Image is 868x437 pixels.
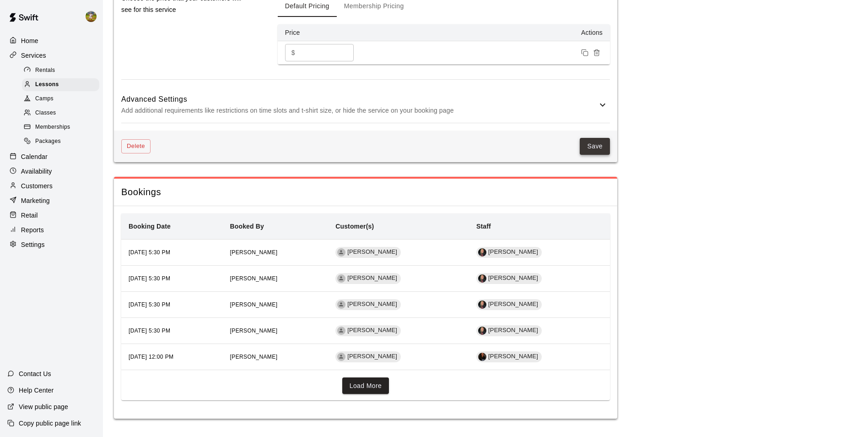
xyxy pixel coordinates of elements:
[19,402,68,411] p: View public page
[335,223,374,230] b: Customer(s)
[476,273,542,284] div: Christine Kulick[PERSON_NAME]
[121,186,610,198] span: Bookings
[478,353,486,361] img: Kylie Hernandez
[84,7,103,26] div: Jhonny Montoya
[7,164,96,178] a: Availability
[478,274,486,283] img: Christine Kulick
[344,274,401,283] span: [PERSON_NAME]
[35,80,59,89] span: Lessons
[35,94,54,104] span: Camps
[35,137,61,146] span: Packages
[7,150,96,164] a: Calendar
[335,247,401,258] div: [PERSON_NAME]
[129,223,171,230] b: Booking Date
[230,354,278,360] span: [PERSON_NAME]
[22,135,99,148] div: Packages
[485,300,542,309] span: [PERSON_NAME]
[7,208,96,222] a: Retail
[230,249,278,256] span: [PERSON_NAME]
[476,247,542,258] div: Christine Kulick[PERSON_NAME]
[344,300,401,309] span: [PERSON_NAME]
[591,47,603,59] button: Remove price
[35,123,70,132] span: Memberships
[7,49,96,62] a: Services
[337,248,345,257] div: Mady Price
[22,93,99,105] div: Camps
[230,275,278,282] span: [PERSON_NAME]
[337,300,345,309] div: Mady Price
[121,139,151,153] button: Delete
[21,196,50,205] p: Marketing
[121,93,597,105] h6: Advanced Settings
[86,11,97,22] img: Jhonny Montoya
[22,106,103,120] a: Classes
[7,179,96,193] div: Customers
[7,34,96,48] a: Home
[22,120,103,135] a: Memberships
[7,223,96,237] a: Reports
[230,301,278,308] span: [PERSON_NAME]
[478,248,486,257] img: Christine Kulick
[478,327,486,335] img: Christine Kulick
[335,273,401,284] div: [PERSON_NAME]
[344,326,401,335] span: [PERSON_NAME]
[21,225,44,235] p: Reports
[337,353,345,361] div: Iselle Galaviz
[21,167,52,176] p: Availability
[35,66,55,75] span: Rentals
[337,274,345,283] div: Mady Price
[22,92,103,106] a: Camps
[485,352,542,361] span: [PERSON_NAME]
[335,325,401,336] div: [PERSON_NAME]
[129,249,170,256] span: [DATE] 5:30 PM
[129,275,170,282] span: [DATE] 5:30 PM
[22,107,99,120] div: Classes
[478,300,486,309] img: Christine Kulick
[7,238,96,251] div: Settings
[369,24,610,41] th: Actions
[337,327,345,335] div: Mady Price
[22,64,99,77] div: Rentals
[344,248,401,257] span: [PERSON_NAME]
[335,351,401,362] div: [PERSON_NAME]
[21,51,46,60] p: Services
[344,352,401,361] span: [PERSON_NAME]
[579,47,591,59] button: Duplicate price
[230,223,264,230] b: Booked By
[22,63,103,77] a: Rentals
[342,377,389,394] button: Load More
[476,223,491,230] b: Staff
[21,240,45,249] p: Settings
[129,328,170,334] span: [DATE] 5:30 PM
[121,87,610,123] div: Advanced SettingsAdd additional requirements like restrictions on time slots and t-shirt size, or...
[22,78,99,91] div: Lessons
[22,121,99,134] div: Memberships
[21,152,48,161] p: Calendar
[22,135,103,149] a: Packages
[278,24,369,41] th: Price
[21,211,38,220] p: Retail
[580,138,610,155] button: Save
[19,419,81,428] p: Copy public page link
[485,248,542,257] span: [PERSON_NAME]
[22,77,103,92] a: Lessons
[21,36,38,45] p: Home
[129,354,173,360] span: [DATE] 12:00 PM
[476,299,542,310] div: Christine Kulick[PERSON_NAME]
[19,369,51,378] p: Contact Us
[19,386,54,395] p: Help Center
[291,48,295,58] p: $
[476,351,542,362] div: Kylie Hernandez[PERSON_NAME]
[7,194,96,208] div: Marketing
